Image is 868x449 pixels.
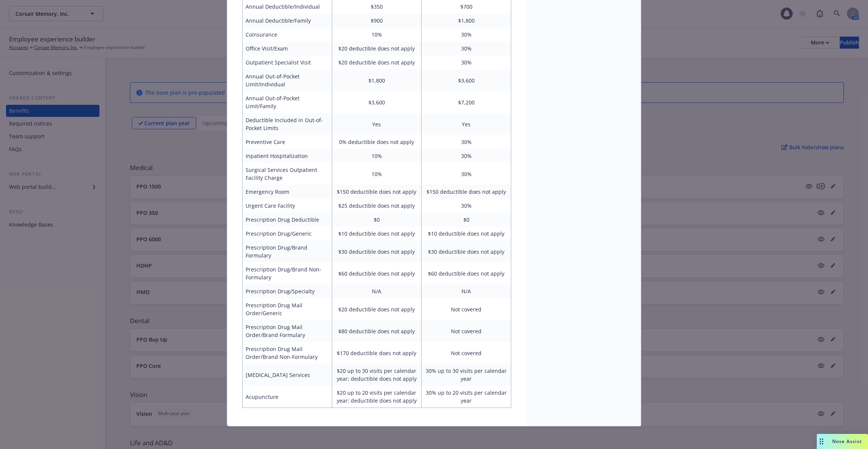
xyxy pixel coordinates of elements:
[422,113,511,135] td: Yes
[332,41,422,55] td: $20 deductible does not apply
[422,28,511,41] td: 30%
[422,241,511,262] td: $30 deductible does not apply
[817,434,826,449] div: Drag to move
[422,41,511,55] td: 30%
[332,163,422,185] td: 10%
[832,438,862,444] span: Nova Assist
[332,241,422,262] td: $30 deductible does not apply
[332,213,422,227] td: $0
[422,185,511,199] td: $150 deductible does not apply
[422,199,511,213] td: 30%
[332,69,422,91] td: $1,800
[332,55,422,69] td: $20 deductible does not apply
[817,434,868,449] button: Nova Assist
[332,185,422,199] td: $150 deductible does not apply
[243,163,332,185] td: Surgical Services Outpatient Facility Charge
[422,262,511,284] td: $60 deductible does not apply
[422,320,511,342] td: Not covered
[422,227,511,241] td: $10 deductible does not apply
[332,262,422,284] td: $60 deductible does not apply
[243,113,332,135] td: Deductible Included in Out-of-Pocket Limits
[422,91,511,113] td: $7,200
[332,199,422,213] td: $25 deductible does not apply
[422,149,511,163] td: 30%
[332,284,422,298] td: N/A
[332,227,422,241] td: $10 deductible does not apply
[422,342,511,364] td: Not covered
[332,298,422,320] td: $20 deductible does not apply
[243,135,332,149] td: Preventive Care
[422,213,511,227] td: $0
[243,14,332,28] td: Annual Deductible/Family
[243,69,332,91] td: Annual Out-of-Pocket Limit/Individual
[243,298,332,320] td: Prescription Drug Mail Order/Generic
[243,262,332,284] td: Prescription Drug/Brand Non-Formulary
[332,28,422,41] td: 10%
[422,163,511,185] td: 30%
[332,149,422,163] td: 10%
[243,91,332,113] td: Annual Out-of-Pocket Limit/Family
[243,227,332,241] td: Prescription Drug/Generic
[332,14,422,28] td: $900
[422,364,511,386] td: 30% up to 30 visits per calendar year
[243,199,332,213] td: Urgent Care Facility
[422,69,511,91] td: $3,600
[422,386,511,408] td: 30% up to 20 visits per calendar year
[243,386,332,408] td: Acupuncture
[422,14,511,28] td: $1,800
[243,241,332,262] td: Prescription Drug/Brand Formulary
[243,55,332,69] td: Outpatient Specialist Visit
[243,213,332,227] td: Prescription Drug Deductible
[243,185,332,199] td: Emergency Room
[332,135,422,149] td: 0% deductible does not apply
[332,320,422,342] td: $80 deductible does not apply
[243,149,332,163] td: Inpatient Hospitalization
[332,91,422,113] td: $3,600
[243,364,332,386] td: [MEDICAL_DATA] Services
[243,342,332,364] td: Prescription Drug Mail Order/Brand Non-Formulary
[332,364,422,386] td: $20 up to 30 visits per calendar year; deductible does not apply
[422,55,511,69] td: 30%
[243,320,332,342] td: Prescription Drug Mail Order/Brand Formulary
[422,135,511,149] td: 30%
[332,342,422,364] td: $170 deductible does not apply
[422,284,511,298] td: N/A
[332,386,422,408] td: $20 up to 20 visits per calendar year; deductible does not apply
[243,41,332,55] td: Office Visit/Exam
[422,298,511,320] td: Not covered
[332,113,422,135] td: Yes
[243,284,332,298] td: Prescription Drug/Specialty
[243,28,332,41] td: Coinsurance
